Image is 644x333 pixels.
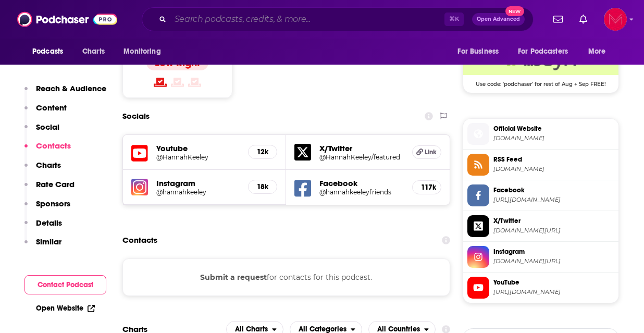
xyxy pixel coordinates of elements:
[24,160,61,179] button: Charts
[17,9,117,29] img: Podchaser - Follow, Share and Rate Podcasts
[122,258,450,296] div: for contacts for this podcast.
[493,278,614,287] span: YouTube
[156,153,240,161] a: @HannahKeeley
[36,179,75,189] p: Rate Card
[493,186,614,195] span: Facebook
[319,153,403,161] a: @HannahKeeley/featured
[170,11,444,28] input: Search podcasts, credits, & more...
[450,42,512,61] button: open menu
[123,44,160,59] span: Monitoring
[257,147,268,156] h5: 12k
[549,10,567,28] a: Show notifications dropdown
[467,215,614,237] a: X/Twitter[DOMAIN_NAME][URL]
[463,75,618,88] span: Use code: 'podchaser' for rest of Aug + Sep FREE!
[36,141,71,151] p: Contacts
[604,8,627,31] button: Show profile menu
[156,178,240,188] h5: Instagram
[518,44,568,59] span: For Podcasters
[200,272,267,283] button: Submit a request
[493,227,614,235] span: twitter.com/HannahKeeley/featured
[235,326,268,333] span: All Charts
[122,230,157,250] h2: Contacts
[319,188,403,196] a: @hannahkeeleyfriends
[25,42,77,61] button: open menu
[156,188,240,196] a: @hannahkeeley
[493,247,614,256] span: Instagram
[24,122,59,141] button: Social
[156,143,240,153] h5: Youtube
[24,179,75,199] button: Rate Card
[588,44,606,59] span: More
[36,83,106,93] p: Reach & Audience
[82,44,105,59] span: Charts
[36,237,61,246] p: Similar
[493,165,614,173] span: crazyblessed.libsyn.com
[467,184,614,206] a: Facebook[URL][DOMAIN_NAME]
[36,122,59,132] p: Social
[575,10,591,28] a: Show notifications dropdown
[604,8,627,31] span: Logged in as Pamelamcclure
[421,183,432,192] h5: 117k
[24,83,106,103] button: Reach & Audience
[493,257,614,265] span: instagram.com/hannahkeeley
[122,106,150,126] h2: Socials
[467,154,614,176] a: RSS Feed[DOMAIN_NAME]
[511,42,583,61] button: open menu
[36,160,61,170] p: Charts
[24,275,106,294] button: Contact Podcast
[24,199,70,218] button: Sponsors
[444,13,464,26] span: ⌘ K
[493,155,614,164] span: RSS Feed
[32,44,63,59] span: Podcasts
[319,143,403,153] h5: X/Twitter
[467,123,614,145] a: Official Website[DOMAIN_NAME]
[493,124,614,133] span: Official Website
[604,8,627,31] img: User Profile
[425,148,437,156] span: Link
[257,182,268,191] h5: 18k
[505,6,524,16] span: New
[24,218,62,237] button: Details
[299,326,346,333] span: All Categories
[76,42,111,61] a: Charts
[319,178,403,188] h5: Facebook
[36,103,67,113] p: Content
[116,42,174,61] button: open menu
[581,42,619,61] button: open menu
[457,44,499,59] span: For Business
[412,145,441,159] a: Link
[467,277,614,299] a: YouTube[URL][DOMAIN_NAME]
[463,44,618,87] a: Libsyn Deal: Use code: 'podchaser' for rest of Aug + Sep FREE!
[477,17,520,22] span: Open Advanced
[36,304,95,313] a: Open Website
[493,196,614,204] span: https://www.facebook.com/hannahkeeleyfriends
[36,218,62,228] p: Details
[493,216,614,226] span: X/Twitter
[142,7,534,31] div: Search podcasts, credits, & more...
[472,13,525,26] button: Open AdvancedNew
[36,199,70,208] p: Sponsors
[24,141,71,160] button: Contacts
[467,246,614,268] a: Instagram[DOMAIN_NAME][URL]
[377,326,420,333] span: All Countries
[24,237,61,256] button: Similar
[131,179,148,195] img: iconImage
[493,134,614,142] span: hannahkeeley.com
[493,288,614,296] span: https://www.youtube.com/@HannahKeeley
[24,103,67,122] button: Content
